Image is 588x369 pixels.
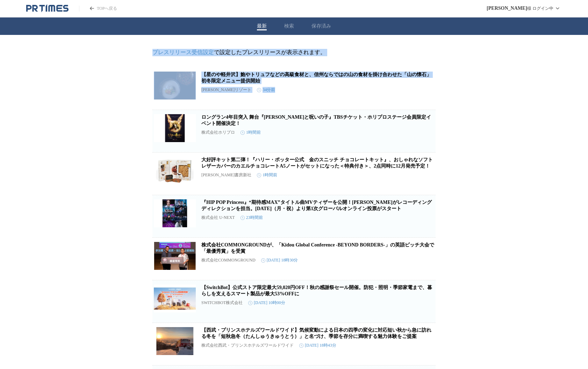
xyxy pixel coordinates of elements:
[248,300,285,306] time: [DATE] 10時00分
[201,72,431,83] a: 【星のや軽井沢】鮑やトリュフなどの高級食材と、信州ならではの山の食材を掛け合わせた「山の懐石」初冬限定メニュー提供開始
[154,327,196,355] img: 【西武・プリンスホテルズワールドワイド】気候変動による日本の四季の変化に対応短い秋から急に訪れる冬を「短秋急冬（たんしゅうきゅうとう）」と名づけ、季節を存分に満喫する魅力体験をご提案
[201,300,243,306] p: SWITCHBOT株式会社
[154,72,196,99] img: 【星のや軽井沢】鮑やトリュフなどの高級食材と、信州ならではの山の食材を掛け合わせた「山の懐石」初冬限定メニュー提供開始
[311,23,331,29] button: 保存済み
[257,172,277,178] time: 1時間前
[201,257,256,263] p: 株式会社COMMONGROUND
[201,215,235,221] p: 株式会社 U-NEXT
[299,342,336,348] time: [DATE] 18時43分
[152,49,436,56] p: で設定したプレスリリースが表示されます。
[154,242,196,270] img: 株式会社COMMONGROUNDが、「Kidou Global Conference -BEYOND BORDERS-」の英語ピッチ大会で「最優秀賞」を受賞
[201,115,431,126] a: ロングラン4年目突入 舞台『[PERSON_NAME]と呪いの子』TBSチケット・ホリプロステージ会員限定イベント開催決定！
[241,130,261,135] time: 1時間前
[201,342,294,348] p: 株式会社西武・プリンスホテルズワールドワイド
[261,257,298,263] time: [DATE] 18時30分
[201,157,433,169] a: 大好評キット第二弾！『ハリー・ポッター公式 金のスニッチ チョコレートキット』、おしゃれなソフトレザーカバーのカエルチョコレートA5ノートがセットになった＜特典付き＞、2点同時に12月発売予定！
[201,87,251,93] p: [PERSON_NAME]リゾート
[154,199,196,227] img: 『HIP POP Princess』“期待感MAX”タイトル曲MVティザーを公開！Gaekoがレコーディングディレクションを担当。10月13日（月・祝）より第1次グローバルオンライン投票がスタート
[257,87,275,93] time: 34分前
[154,114,196,142] img: ロングラン4年目突入 舞台『ハリー・ポッターと呪いの子』TBSチケット・ホリプロステージ会員限定イベント開催決定！
[257,23,267,29] button: 最新
[201,172,251,178] p: [PERSON_NAME]書房新社
[79,6,117,12] a: PR TIMESのトップページはこちら
[487,6,527,11] span: [PERSON_NAME]
[154,157,196,185] img: 大好評キット第二弾！『ハリー・ポッター公式 金のスニッチ チョコレートキット』、おしゃれなソフトレザーカバーのカエルチョコレートA5ノートがセットになった＜特典付き＞、2点同時に12月発売予定！
[284,23,294,29] button: 検索
[154,285,196,312] img: 【SwitchBot】公式ストア限定最大59,020円OFF！秋の感謝祭セール開催。防犯・照明・季節家電まで、暮らしを支えるスマート製品が最大53%OFFに
[241,215,263,221] time: 23時間前
[201,130,235,135] p: 株式会社ホリプロ
[201,285,432,296] a: 【SwitchBot】公式ストア限定最大59,020円OFF！秋の感謝祭セール開催。防犯・照明・季節家電まで、暮らしを支えるスマート製品が最大53%OFFに
[201,200,432,211] a: 『HIP POP Princess』“期待感MAX”タイトル曲MVティザーを公開！[PERSON_NAME]がレコーディングディレクションを担当。[DATE]（月・祝）より第1次グローバルオンラ...
[152,49,214,55] a: プレスリリース受信設定
[201,327,431,339] a: 【西武・プリンスホテルズワールドワイド】気候変動による日本の四季の変化に対応短い秋から急に訪れる冬を「短秋急冬（たんしゅうきゅうとう）」と名づけ、季節を存分に満喫する魅力体験をご提案
[201,242,434,254] a: 株式会社COMMONGROUNDが、「Kidou Global Conference -BEYOND BORDERS-」の英語ピッチ大会で「最優秀賞」を受賞
[26,4,69,13] a: PR TIMESのトップページはこちら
